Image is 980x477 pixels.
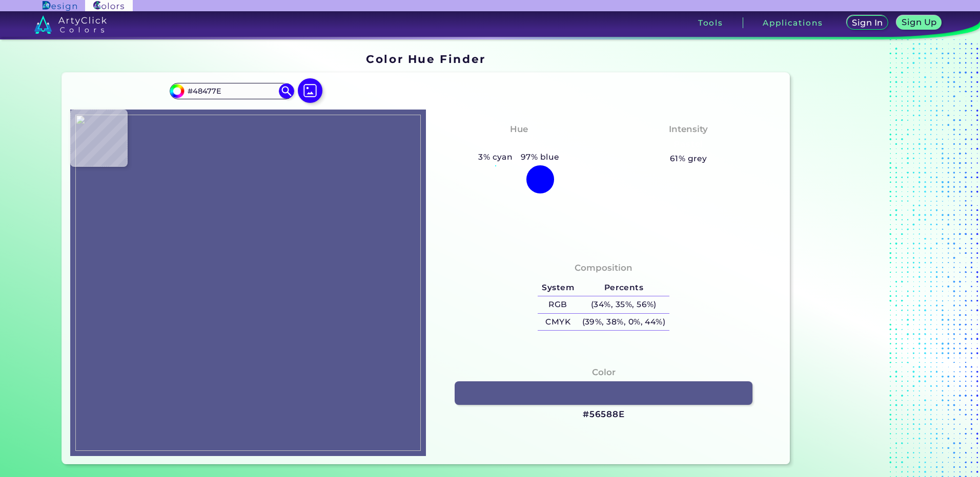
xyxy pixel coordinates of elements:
h4: Color [592,365,616,380]
h3: Blue [504,138,534,150]
h5: RGB [538,296,578,313]
h5: System [538,279,578,296]
h5: Sign In [852,18,883,27]
h5: Percents [578,279,669,296]
h3: Applications [763,19,823,27]
h4: Hue [510,122,528,137]
h5: CMYK [538,314,578,331]
h4: Intensity [669,122,708,137]
img: icon search [279,83,294,99]
h5: 3% cyan [474,150,517,164]
h5: (34%, 35%, 56%) [578,296,669,313]
h1: Color Hue Finder [366,51,485,67]
img: 25309374-1c20-402a-a7d1-071f2a45358e [75,115,421,451]
h3: Tools [698,19,723,27]
h4: Composition [575,261,632,275]
a: Sign Up [896,15,942,30]
h5: Sign Up [902,18,936,26]
h5: 61% grey [670,152,707,165]
img: icon picture [298,78,322,103]
img: ArtyClick Design logo [43,1,77,11]
input: type color.. [184,84,279,98]
h5: 97% blue [517,150,563,164]
h5: (39%, 38%, 0%, 44%) [578,314,669,331]
h3: Pastel [669,138,708,150]
h3: #56588E [583,408,625,421]
img: logo_artyclick_colors_white.svg [34,15,107,34]
a: Sign In [847,15,889,30]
